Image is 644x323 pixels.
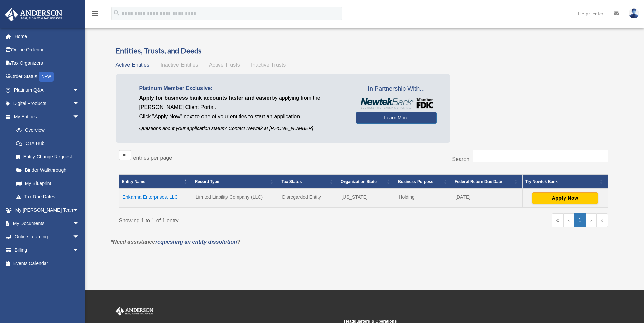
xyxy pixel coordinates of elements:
[91,9,99,18] i: menu
[564,213,574,227] a: Previous
[192,189,279,208] td: Limited Liability Company (LLC)
[395,175,452,189] th: Business Purpose: Activate to sort
[160,62,198,68] span: Inactive Entities
[455,179,502,184] span: Federal Return Due Date
[111,239,240,245] em: *Need assistance ?
[116,62,149,68] span: Active Entities
[139,93,346,112] p: by applying from the [PERSON_NAME] Client Portal.
[9,163,86,177] a: Binder Walkthrough
[139,84,346,93] p: Platinum Member Exclusive:
[5,230,90,244] a: Online Learningarrow_drop_down
[5,204,90,217] a: My [PERSON_NAME] Teamarrow_drop_down
[139,112,346,122] p: Click "Apply Now" next to one of your entities to start an application.
[452,175,523,189] th: Federal Return Due Date: Activate to sort
[574,213,586,227] a: 1
[356,112,437,124] a: Learn More
[9,124,83,137] a: Overview
[73,230,86,244] span: arrow_drop_down
[5,110,86,124] a: My Entitiesarrow_drop_down
[73,110,86,124] span: arrow_drop_down
[116,46,612,56] h3: Entities, Trusts, and Deeds
[522,175,608,189] th: Try Newtek Bank : Activate to sort
[5,217,90,230] a: My Documentsarrow_drop_down
[73,217,86,231] span: arrow_drop_down
[5,243,90,257] a: Billingarrow_drop_down
[251,62,286,68] span: Inactive Trusts
[9,190,86,204] a: Tax Due Dates
[452,189,523,208] td: [DATE]
[39,72,54,82] div: NEW
[5,43,90,57] a: Online Ordering
[195,179,219,184] span: Record Type
[552,213,564,227] a: First
[91,12,99,18] a: menu
[398,179,433,184] span: Business Purpose
[73,83,86,97] span: arrow_drop_down
[5,257,90,270] a: Events Calendar
[629,8,639,18] img: User Pic
[341,179,377,184] span: Organization State
[9,177,86,190] a: My Blueprint
[596,213,608,227] a: Last
[122,179,145,184] span: Entity Name
[73,204,86,217] span: arrow_drop_down
[5,56,90,70] a: Tax Organizers
[9,137,86,150] a: CTA Hub
[3,8,64,21] img: Anderson Advisors Platinum Portal
[133,155,172,161] label: entries per page
[139,124,346,133] p: Questions about your application status? Contact Newtek at [PHONE_NUMBER]
[5,30,90,43] a: Home
[452,156,471,162] label: Search:
[279,189,338,208] td: Disregarded Entity
[5,70,90,84] a: Order StatusNEW
[279,175,338,189] th: Tax Status: Activate to sort
[395,189,452,208] td: Holding
[282,179,302,184] span: Tax Status
[338,175,395,189] th: Organization State: Activate to sort
[73,243,86,257] span: arrow_drop_down
[525,178,598,186] div: Try Newtek Bank
[73,97,86,111] span: arrow_drop_down
[359,98,433,109] img: NewtekBankLogoSM.png
[532,192,598,204] button: Apply Now
[356,84,437,95] span: In Partnership With...
[9,150,86,164] a: Entity Change Request
[119,175,192,189] th: Entity Name: Activate to invert sorting
[119,213,359,225] div: Showing 1 to 1 of 1 entry
[209,62,240,68] span: Active Trusts
[338,189,395,208] td: [US_STATE]
[192,175,279,189] th: Record Type: Activate to sort
[155,239,237,245] a: requesting an entity dissolution
[586,213,596,227] a: Next
[119,189,192,208] td: Enkarma Enterprises, LLC
[114,307,155,316] img: Anderson Advisors Platinum Portal
[113,9,120,17] i: search
[5,97,90,110] a: Digital Productsarrow_drop_down
[5,83,90,97] a: Platinum Q&Aarrow_drop_down
[139,95,272,101] span: Apply for business bank accounts faster and easier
